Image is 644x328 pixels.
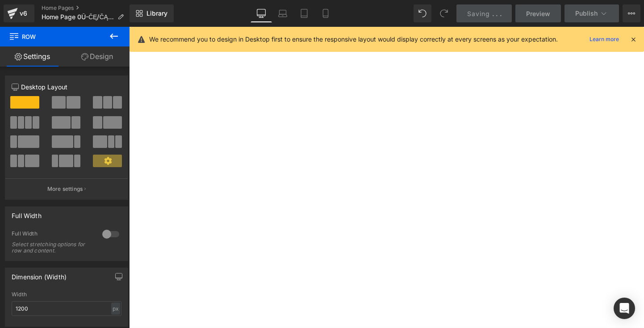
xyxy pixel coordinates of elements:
p: Desktop Layout [12,82,121,92]
a: Home Pages [42,4,131,12]
button: More [623,4,640,22]
span: . [492,10,494,17]
button: More settings [5,178,128,199]
p: More settings [47,185,83,193]
div: Width [12,291,121,298]
button: Redo [435,4,453,22]
a: Learn more [586,34,623,45]
span: Saving [467,10,490,17]
a: Tablet [293,4,315,22]
span: Home Page 0Ū-ČĘ/ČĄ;ĮŠ. [42,13,114,21]
div: Full Width [12,207,42,219]
div: px [111,303,120,315]
div: Dimension (Width) [12,268,67,281]
span: Publish [575,10,598,17]
div: Select stretching options for row and content. [12,241,92,254]
a: New Library [130,4,174,22]
p: We recommend you to design in Desktop first to ensure the responsive layout would display correct... [149,34,558,44]
span: Row [9,27,98,46]
a: Desktop [251,4,272,22]
button: Publish [565,4,619,22]
a: Laptop [272,4,293,22]
span: Library [146,9,167,17]
span: Preview [526,9,550,18]
a: v6 [4,4,34,22]
a: Mobile [315,4,336,22]
a: Preview [515,4,561,22]
div: v6 [18,8,29,19]
input: auto [12,301,121,316]
button: Undo [414,4,431,22]
span: . [500,10,502,17]
div: Full Width [12,230,93,240]
div: Open Intercom Messenger [614,298,635,319]
span: . [496,10,498,17]
a: Design [65,46,130,67]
